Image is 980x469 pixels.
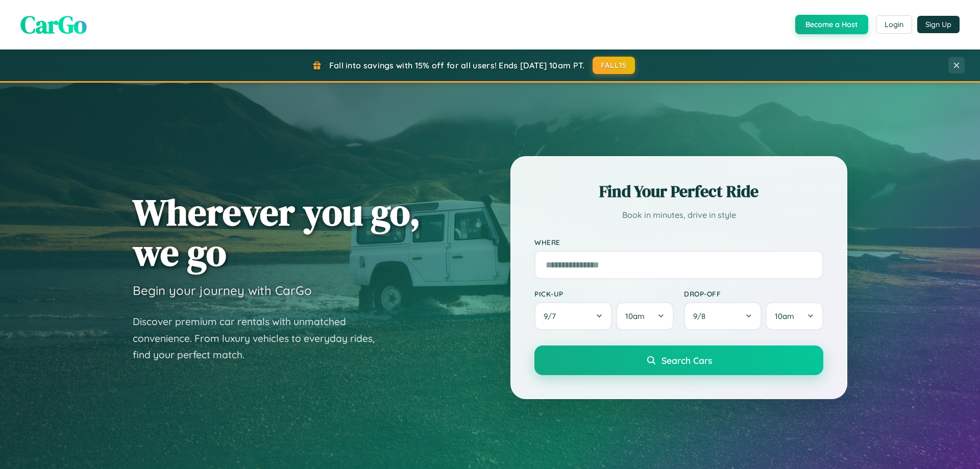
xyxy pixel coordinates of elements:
[20,8,87,41] span: CarGo
[133,313,388,363] p: Discover premium car rentals with unmatched convenience. From luxury vehicles to everyday rides, ...
[534,302,612,330] button: 9/7
[133,192,421,273] h1: Wherever you go, we go
[775,311,794,321] span: 10am
[876,15,912,34] button: Login
[534,208,823,223] p: Book in minutes, drive in style
[795,15,868,34] button: Become a Host
[693,311,710,321] span: 9 / 8
[534,238,823,246] label: Where
[661,355,712,366] span: Search Cars
[684,289,823,298] label: Drop-off
[625,311,645,321] span: 10am
[534,289,674,298] label: Pick-up
[684,302,762,330] button: 9/8
[616,302,674,330] button: 10am
[329,60,585,70] span: Fall into savings with 15% off for all users! Ends [DATE] 10am PT.
[766,302,823,330] button: 10am
[917,16,960,33] button: Sign Up
[534,345,823,375] button: Search Cars
[133,283,312,298] h3: Begin your journey with CarGo
[534,180,823,203] h2: Find Your Perfect Ride
[544,311,561,321] span: 9 / 7
[593,57,635,74] button: FALL15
